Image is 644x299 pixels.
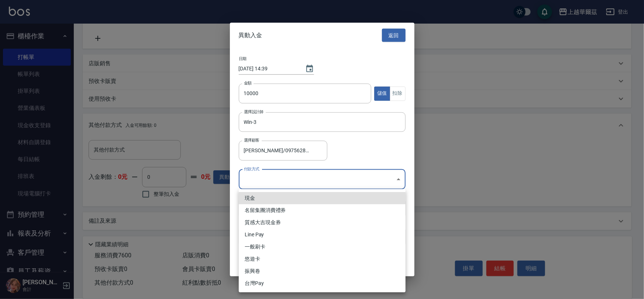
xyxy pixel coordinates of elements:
[239,229,406,241] li: Line Pay
[239,216,406,229] li: 質感大吉現金券
[239,277,406,289] li: 台灣Pay
[239,253,406,265] li: 悠遊卡
[239,204,406,216] li: 名留集團消費禮券
[239,192,406,204] li: 現金
[239,241,406,253] li: 一般刷卡
[239,265,406,277] li: 振興卷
